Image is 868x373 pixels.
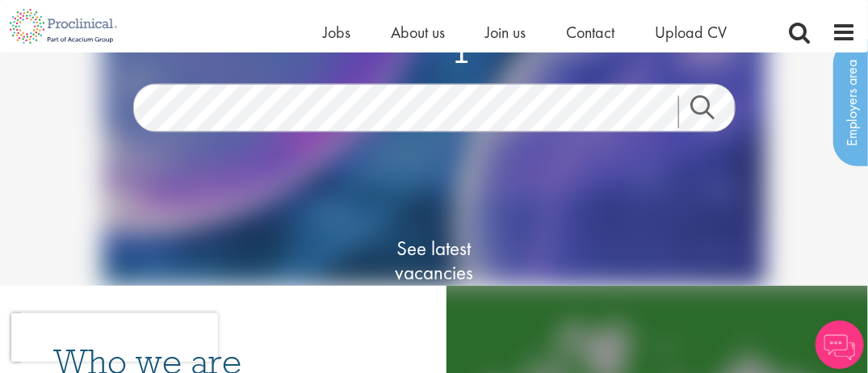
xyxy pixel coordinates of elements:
[11,313,218,362] iframe: reCAPTCHA
[816,321,864,369] img: Chatbot
[391,22,445,43] a: About us
[655,22,727,43] a: Upload CV
[566,22,614,43] a: Contact
[485,22,526,43] a: Join us
[354,173,515,350] a: See latestvacancies
[354,237,515,286] span: See latest vacancies
[678,96,748,128] a: Job search submit button
[323,22,350,43] a: Jobs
